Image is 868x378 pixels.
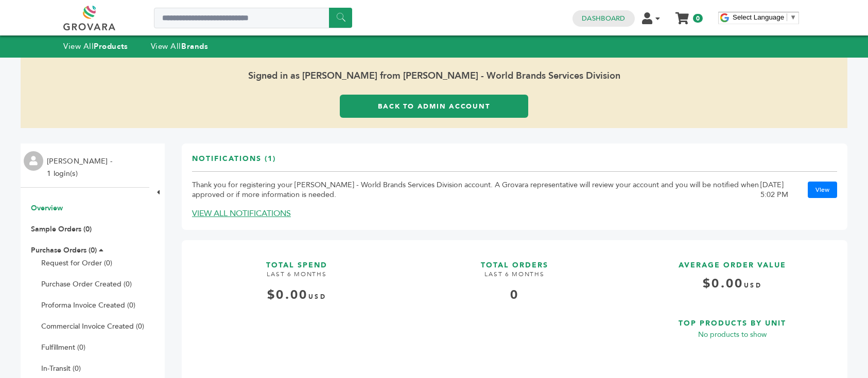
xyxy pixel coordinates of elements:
[410,286,619,304] div: 0
[94,41,128,51] strong: Products
[744,281,762,290] span: USD
[192,172,760,208] td: Thank you for registering your [PERSON_NAME] - World Brands Services Division account. A Grovara ...
[628,329,837,341] p: No products to show
[693,14,703,23] span: 0
[410,250,619,271] h3: TOTAL ORDERS
[340,95,528,118] a: Back to Admin Account
[31,203,63,213] a: Overview
[192,270,402,286] h4: LAST 6 MONTHS
[410,270,619,286] h4: LAST 6 MONTHS
[181,41,208,51] strong: Brands
[676,9,688,20] a: My Cart
[47,155,115,180] li: [PERSON_NAME] - 1 login(s)
[154,8,352,28] input: Search a product or brand...
[41,343,85,352] a: Fulfillment (0)
[41,364,81,373] a: In-Transit (0)
[308,293,326,301] span: USD
[151,41,209,51] a: View AllBrands
[192,154,276,172] h3: Notifications (1)
[790,13,796,21] span: ▼
[192,250,402,271] h3: TOTAL SPEND
[24,151,43,171] img: profile.png
[787,13,787,21] span: ​
[628,309,837,329] h3: TOP PRODUCTS BY UNIT
[192,286,402,304] div: $0.00
[808,182,837,198] a: View
[21,58,847,95] span: Signed in as [PERSON_NAME] from [PERSON_NAME] - World Brands Services Division
[31,224,92,234] a: Sample Orders (0)
[192,208,291,219] a: VIEW ALL NOTIFICATIONS
[733,13,784,21] span: Select Language
[31,245,97,255] a: Purchase Orders (0)
[41,321,144,331] a: Commercial Invoice Created (0)
[733,13,796,21] a: Select Language​
[41,300,135,310] a: Proforma Invoice Created (0)
[760,180,797,200] div: [DATE] 5:02 PM
[628,275,837,300] h4: $0.00
[628,250,837,300] a: AVERAGE ORDER VALUE $0.00USD
[628,250,837,271] h3: AVERAGE ORDER VALUE
[41,258,112,268] a: Request for Order (0)
[582,14,625,23] a: Dashboard
[41,279,132,289] a: Purchase Order Created (0)
[63,41,128,51] a: View AllProducts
